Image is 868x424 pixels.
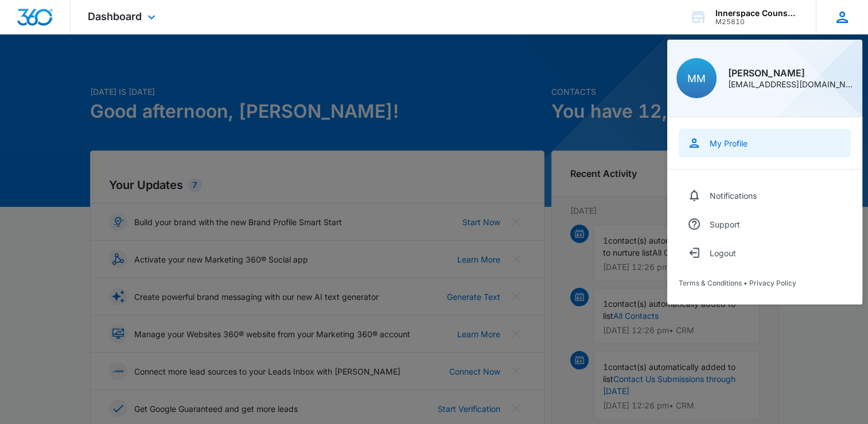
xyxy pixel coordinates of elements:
[710,219,740,229] div: Support
[728,80,853,88] div: [EMAIL_ADDRESS][DOMAIN_NAME]
[710,191,757,201] div: Notifications
[679,279,742,287] a: Terms & Conditions
[679,279,851,287] div: •
[679,181,851,210] a: Notifications
[710,138,748,148] div: My Profile
[715,9,799,18] div: account name
[710,248,736,258] div: Logout
[715,18,799,26] div: account id
[687,72,706,84] span: MM
[728,68,853,78] div: [PERSON_NAME]
[88,10,142,22] span: Dashboard
[679,210,851,238] a: Support
[679,129,851,157] a: My Profile
[749,279,796,287] a: Privacy Policy
[679,238,851,267] button: Logout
